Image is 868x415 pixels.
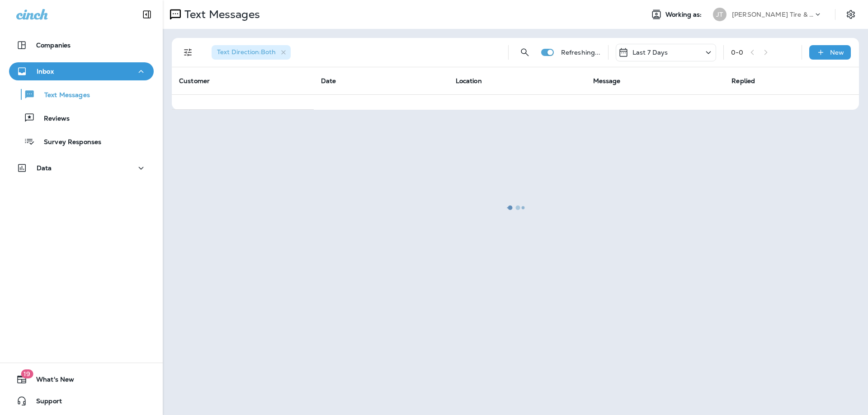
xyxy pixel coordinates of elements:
[27,376,74,387] span: What's New
[35,115,70,123] p: Reviews
[37,68,54,75] p: Inbox
[9,36,154,54] button: Companies
[9,159,154,177] button: Data
[36,42,71,49] p: Companies
[9,108,154,127] button: Reviews
[134,5,160,23] button: Collapse Sidebar
[35,138,101,147] p: Survey Responses
[9,85,154,104] button: Text Messages
[830,49,844,56] p: New
[9,392,154,410] button: Support
[35,91,90,100] p: Text Messages
[9,132,154,151] button: Survey Responses
[27,397,62,408] span: Support
[9,370,154,388] button: 19What's New
[9,62,154,80] button: Inbox
[37,164,52,172] p: Data
[21,369,33,378] span: 19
